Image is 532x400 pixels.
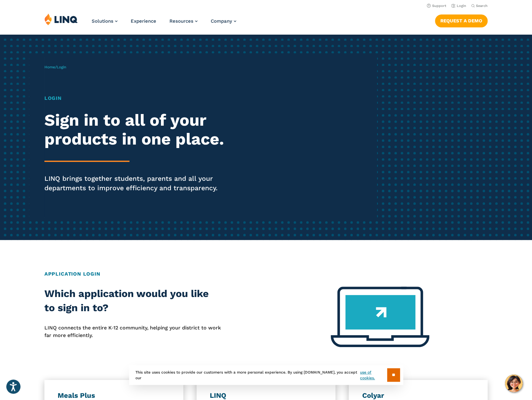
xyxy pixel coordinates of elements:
button: Hello, have a question? Let’s chat. [505,374,523,392]
span: Resources [169,18,193,24]
a: Request a Demo [435,14,488,27]
a: use of cookies. [360,369,387,381]
span: Company [211,18,232,24]
span: Search [476,4,488,8]
a: Login [451,4,466,8]
button: Open Search Bar [471,3,488,8]
img: LINQ | K‑12 Software [44,13,78,25]
a: Home [44,65,55,69]
p: LINQ connects the entire K‑12 community, helping your district to work far more efficiently. [44,324,221,340]
a: Company [211,18,236,24]
h3: Colyar [362,391,474,400]
nav: Primary Navigation [92,13,236,34]
span: Login [57,65,66,69]
span: / [44,65,66,69]
h2: Sign in to all of your products in one place. [44,111,249,149]
p: LINQ brings together students, parents and all your departments to improve efficiency and transpa... [44,174,249,193]
h2: Which application would you like to sign in to? [44,287,221,315]
h3: LINQ [210,391,322,400]
a: Solutions [92,18,117,24]
div: This site uses cookies to provide our customers with a more personal experience. By using [DOMAIN... [129,365,403,385]
a: Experience [131,18,156,24]
span: Solutions [92,18,113,24]
a: Support [427,4,446,8]
h1: Login [44,94,249,102]
h2: Application Login [44,270,488,278]
nav: Button Navigation [435,13,488,27]
a: Resources [169,18,197,24]
h3: Meals Plus [58,391,170,400]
